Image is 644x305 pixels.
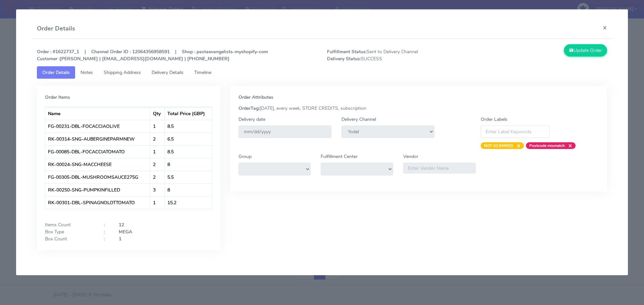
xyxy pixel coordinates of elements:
strong: 12 [119,222,124,228]
td: FG-00231-DBL-FOCACCIAOLIVE [45,120,150,133]
td: 2 [150,158,165,171]
td: 1 [150,145,165,158]
td: FG-00085-DBL-FOCACCIATOMATO [45,145,150,158]
strong: Order : #1622737_1 | Channel Order ID : 12064356958591 | Shop : pastaevangelists-myshopify-com [P... [37,49,268,62]
td: 2 [150,133,165,145]
div: Box Type [40,228,99,235]
span: × [513,142,521,149]
span: Order Details [42,69,70,76]
td: 15.2 [165,196,212,209]
strong: Order Items [45,94,70,100]
span: Timeline [194,69,211,76]
strong: Customer : [37,56,60,62]
td: 1 [150,196,165,209]
label: Order Labels [481,116,507,123]
input: Enter Label Keywords [481,126,550,138]
td: RK-00024-SNG-MACCHEESE [45,158,150,171]
td: RK-00301-DBL-SPINAGNOLOTTOMATO [45,196,150,209]
strong: 1 [119,236,121,242]
td: 8 [165,158,212,171]
div: [DATE], every week, STORE CREDITS, subscription [233,105,604,112]
span: Shipping Address [104,69,141,76]
input: Enter Vendor Name [403,163,476,173]
td: 1 [150,120,165,133]
th: Qty [150,107,165,120]
div: Box Count [40,235,99,242]
td: 8.5 [165,120,212,133]
strong: MEGA [119,229,132,235]
span: Sent to Delivery Channel SUCCESS [322,48,467,62]
label: Fulfillment Center [321,153,358,160]
td: 6.5 [165,133,212,145]
strong: Delivery Status: [327,56,361,62]
td: 5.5 [165,171,212,183]
span: Delivery Details [152,69,183,76]
label: Group [238,153,252,160]
h4: Order Details [37,24,75,33]
strong: Order Attributes [238,94,273,100]
strong: Postcode mismatch [529,143,565,148]
strong: OrderTag: [238,105,260,111]
ul: Tabs [37,66,607,79]
th: Name [45,107,150,120]
td: RK-00250-SNG-PUMPKINFILLED [45,183,150,196]
label: Vendor [403,153,418,160]
strong: Fulfillment Status: [327,49,367,55]
strong: NOT-SCANNED [484,143,513,148]
td: RK-00314-SNG-AUBERGINEPARMNEW [45,133,150,145]
div: : [99,235,114,242]
div: : [99,228,114,235]
button: Update Order [564,44,607,57]
th: Total Price (GBP) [165,107,212,120]
td: 3 [150,183,165,196]
span: Notes [80,69,93,76]
td: FG-00305-DBL-MUSHROOMSAUCE275G [45,171,150,183]
td: 8 [165,183,212,196]
div: Items Count [40,221,99,228]
td: 2 [150,171,165,183]
td: 8.5 [165,145,212,158]
div: : [99,221,114,228]
span: × [565,142,572,149]
label: Delivery date [238,116,265,123]
button: Close [597,19,612,36]
label: Delivery Channel [341,116,376,123]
